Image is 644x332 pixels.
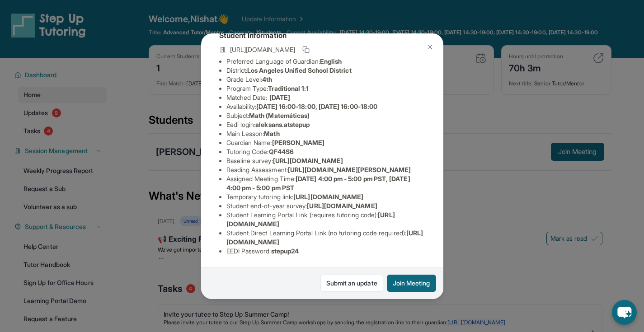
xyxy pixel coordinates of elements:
[255,121,310,128] span: aleksans.atstepup
[247,66,351,74] span: Los Angeles Unified School District
[226,93,425,102] li: Matched Date:
[269,148,294,155] span: QF44S6
[320,275,383,292] a: Submit an update
[301,44,311,55] button: Copy link
[226,229,425,247] li: Student Direct Learning Portal Link (no tutoring code required) :
[426,43,433,51] img: Close Icon
[226,147,425,156] li: Tutoring Code :
[226,66,425,75] li: District:
[230,45,295,54] span: [URL][DOMAIN_NAME]
[268,84,309,92] span: Traditional 1:1
[249,112,310,119] span: Math (Matemáticas)
[271,247,299,255] span: stepup24
[612,300,637,325] button: chat-button
[320,57,342,65] span: English
[226,120,425,129] li: Eedi login :
[293,193,363,201] span: [URL][DOMAIN_NAME]
[288,166,411,173] span: [URL][DOMAIN_NAME][PERSON_NAME]
[264,130,279,137] span: Math
[226,129,425,138] li: Main Lesson :
[226,175,410,192] span: [DATE] 4:00 pm - 5:00 pm PST, [DATE] 4:00 pm - 5:00 pm PST
[262,75,272,83] span: 4th
[226,165,425,174] li: Reading Assessment :
[226,138,425,147] li: Guardian Name :
[273,157,343,164] span: [URL][DOMAIN_NAME]
[226,192,425,201] li: Temporary tutoring link :
[226,111,425,120] li: Subject :
[226,210,425,229] li: Student Learning Portal Link (requires tutoring code) :
[307,202,377,210] span: [URL][DOMAIN_NAME]
[272,139,325,146] span: [PERSON_NAME]
[226,201,425,210] li: Student end-of-year survey :
[226,57,425,66] li: Preferred Language of Guardian:
[226,84,425,93] li: Program Type:
[269,94,290,101] span: [DATE]
[256,103,377,110] span: [DATE] 16:00-18:00, [DATE] 16:00-18:00
[219,30,425,41] h4: Student Information
[226,247,425,256] li: EEDI Password :
[226,174,425,192] li: Assigned Meeting Time :
[226,102,425,111] li: Availability:
[226,75,425,84] li: Grade Level:
[387,275,436,292] button: Join Meeting
[226,156,425,165] li: Baseline survey :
